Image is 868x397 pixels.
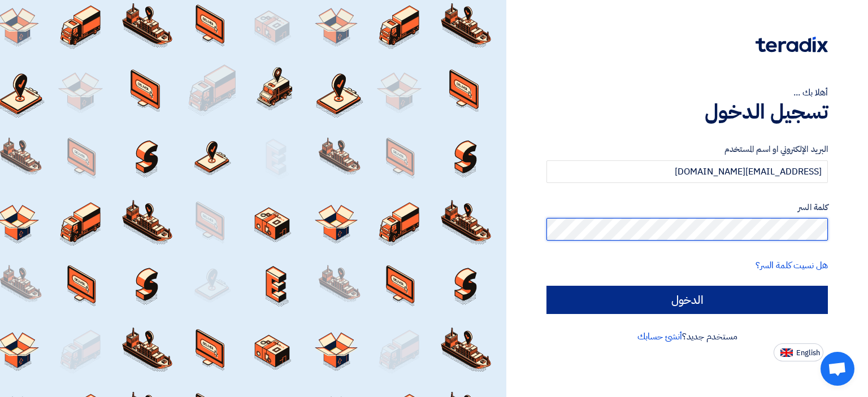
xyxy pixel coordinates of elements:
[756,37,828,53] img: Teradix logo
[546,86,828,99] div: أهلا بك ...
[756,259,828,272] a: هل نسيت كلمة السر؟
[637,330,682,343] a: أنشئ حسابك
[796,349,820,357] span: English
[780,348,793,357] img: en-US.png
[774,343,823,361] button: English
[546,330,828,343] div: مستخدم جديد؟
[546,99,828,124] h1: تسجيل الدخول
[821,352,854,386] div: Open chat
[546,143,828,156] label: البريد الإلكتروني او اسم المستخدم
[546,201,828,214] label: كلمة السر
[546,160,828,183] input: أدخل بريد العمل الإلكتروني او اسم المستخدم الخاص بك ...
[546,286,828,314] input: الدخول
